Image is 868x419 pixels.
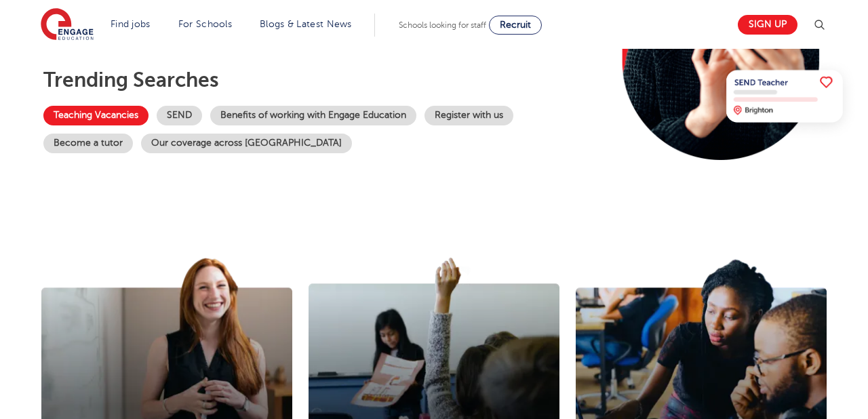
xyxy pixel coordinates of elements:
[489,16,542,35] a: Recruit
[111,19,151,29] a: Find jobs
[178,19,232,29] a: For Schools
[41,8,94,42] img: Engage Education
[157,106,202,125] a: SEND
[210,106,416,125] a: Benefits of working with Engage Education
[399,20,486,30] span: Schools looking for staff
[738,15,797,35] a: Sign up
[43,134,133,153] a: Become a tutor
[425,106,513,125] a: Register with us
[141,134,352,153] a: Our coverage across [GEOGRAPHIC_DATA]
[43,68,591,92] p: Trending searches
[43,106,149,125] a: Teaching Vacancies
[260,19,352,29] a: Blogs & Latest News
[500,20,531,30] span: Recruit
